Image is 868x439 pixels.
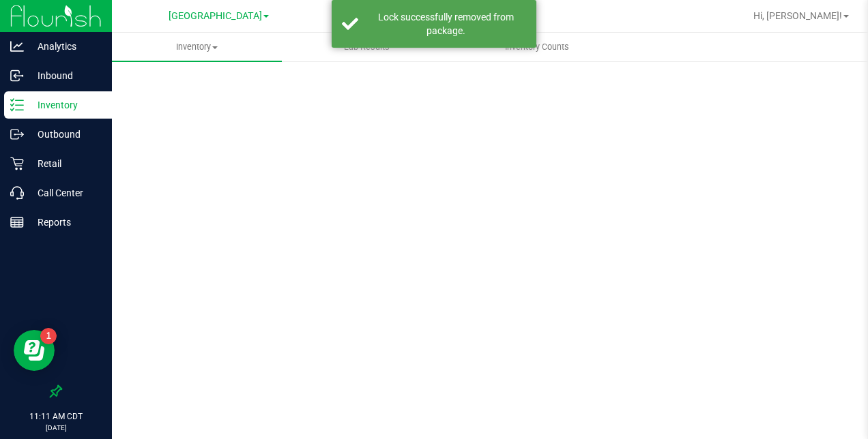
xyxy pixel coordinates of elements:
inline-svg: Retail [10,157,24,170]
inline-svg: Analytics [10,40,24,53]
inline-svg: Inventory [10,98,24,112]
span: [GEOGRAPHIC_DATA] [169,10,262,22]
p: Analytics [24,38,106,55]
p: Call Center [24,185,106,201]
p: Outbound [24,126,106,142]
p: Inventory [24,97,106,113]
label: Pin the sidebar to full width on large screens [49,384,63,398]
iframe: Resource center unread badge [40,328,57,344]
span: Hi, [PERSON_NAME]! [753,10,842,21]
p: Retail [24,155,106,172]
p: 11:11 AM CDT [6,410,106,423]
inline-svg: Call Center [10,186,24,200]
a: Lab Results [282,33,452,61]
a: Inventory [112,33,282,61]
span: Lab Results [325,41,408,53]
inline-svg: Outbound [10,127,24,141]
p: [DATE] [6,423,106,433]
a: Inventory Counts [452,33,622,61]
inline-svg: Reports [10,215,24,229]
inline-svg: Inbound [10,69,24,82]
p: Inbound [24,67,106,84]
span: Inventory Counts [487,41,588,53]
span: Inventory [112,41,282,53]
p: Reports [24,214,106,230]
div: Lock successfully removed from package. [366,10,526,37]
iframe: Resource center [14,330,55,371]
